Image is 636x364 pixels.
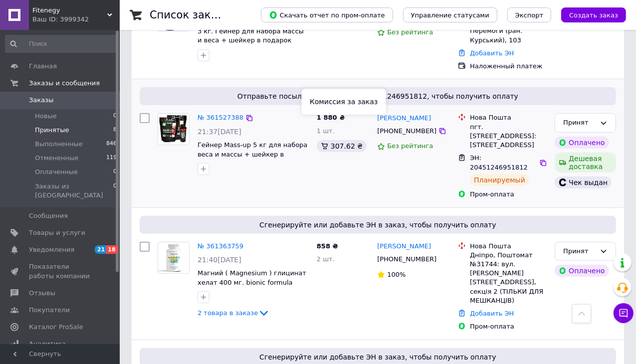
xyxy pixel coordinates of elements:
span: 2 товара в заказе [198,309,258,317]
span: Принятые [35,126,69,135]
button: Создать заказ [561,7,626,22]
span: 21:40[DATE] [198,256,241,264]
a: Фото товару [158,242,190,274]
div: пгт. [STREET_ADDRESS]: [STREET_ADDRESS] [470,123,547,150]
img: Фото товару [158,114,189,145]
span: Сгенерируйте или добавьте ЭН в заказ, чтобы получить оплату [144,352,612,362]
span: 18 [106,245,118,254]
span: Оплаченные [35,168,78,177]
div: Оплачено [555,265,609,277]
span: Покупатели [29,306,70,315]
span: Без рейтинга [387,142,433,150]
span: Отмененные [35,154,78,163]
span: Главная [29,62,57,71]
span: Управление статусами [411,11,489,19]
span: Каталог ProSale [29,323,83,332]
a: Создать заказ [551,11,626,18]
button: Экспорт [507,7,551,22]
span: 21:37[DATE] [198,128,241,136]
a: 2 товара в заказе [198,309,270,317]
span: 1 880 ₴ [317,114,345,121]
a: Гейнер Mass-up 5 кг для набора веса и массы + шейкер в подарок [GEOGRAPHIC_DATA] [198,141,307,167]
span: 846 [106,140,117,149]
span: Экспорт [515,11,543,19]
a: 3 кг. Гейнер для набора массы и веса + шейкер в подарок [GEOGRAPHIC_DATA] Банан [198,27,304,53]
div: Оплачено [555,137,609,149]
a: Добавить ЭН [470,49,514,57]
span: 119 [106,154,117,163]
span: Сообщения [29,211,68,220]
span: Скачать отчет по пром-оплате [269,10,385,19]
span: Отправьте посылку по номеру ЭН 20451246951812, чтобы получить оплату [144,91,612,101]
span: Fitenegy [32,6,107,15]
button: Скачать отчет по пром-оплате [261,7,393,22]
span: 858 ₴ [317,242,338,250]
div: Нова Пошта [470,113,547,122]
span: 100% [387,271,406,278]
div: [PHONE_NUMBER] [375,125,438,138]
button: Управление статусами [403,7,497,22]
div: Пром-оплата [470,322,547,331]
span: Отзывы [29,289,55,298]
span: Аналитика [29,340,66,349]
div: Принят [563,246,596,257]
input: Поиск [5,35,118,53]
h1: Список заказов [150,9,235,21]
span: Показатели работы компании [29,262,92,280]
button: Чат с покупателем [614,303,634,323]
a: Добавить ЭН [470,310,514,317]
span: Заказы из [GEOGRAPHIC_DATA] [35,182,113,200]
span: 21 [95,245,106,254]
span: Уведомления [29,245,74,254]
div: [PHONE_NUMBER] [375,253,438,266]
span: Без рейтинга [387,28,433,36]
span: 2 шт. [317,255,335,263]
span: Заказы и сообщения [29,79,100,88]
div: Ваш ID: 3999342 [32,15,120,24]
span: 0 [113,168,117,177]
a: № 361527388 [198,114,243,121]
div: Нова Пошта [470,242,547,251]
span: Создать заказ [569,11,618,19]
span: Новые [35,112,57,121]
span: Сгенерируйте или добавьте ЭН в заказ, чтобы получить оплату [144,220,612,230]
a: [PERSON_NAME] [377,242,431,251]
div: Наложенный платеж [470,62,547,71]
span: Товары и услуги [29,228,85,237]
div: Дешевая доставка [555,153,616,173]
span: 0 [113,112,117,121]
a: Магний ( Magnesium ) глицинат хелат 400 мг. bionic formula [198,269,306,286]
span: ЭН: 20451246951812 [470,154,528,171]
span: 1 шт. [317,127,335,135]
div: 307.62 ₴ [317,140,367,152]
div: Комиссия за заказ [302,89,386,115]
img: Фото товару [158,242,189,273]
a: [PERSON_NAME] [377,114,431,123]
div: Принят [563,118,596,128]
span: Выполненные [35,140,83,149]
span: 0 [113,182,117,200]
div: Пром-оплата [470,190,547,199]
span: 8 [113,126,117,135]
a: Фото товару [158,113,190,145]
div: Дніпро, Поштомат №31744: вул. [PERSON_NAME][STREET_ADDRESS], секція 2 (ТІЛЬКИ ДЛЯ МЕШКАНЦІВ) [470,251,547,305]
div: Чек выдан [555,177,612,188]
div: Планируемый [470,174,529,186]
span: Заказы [29,96,53,105]
a: № 361363759 [198,242,243,250]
